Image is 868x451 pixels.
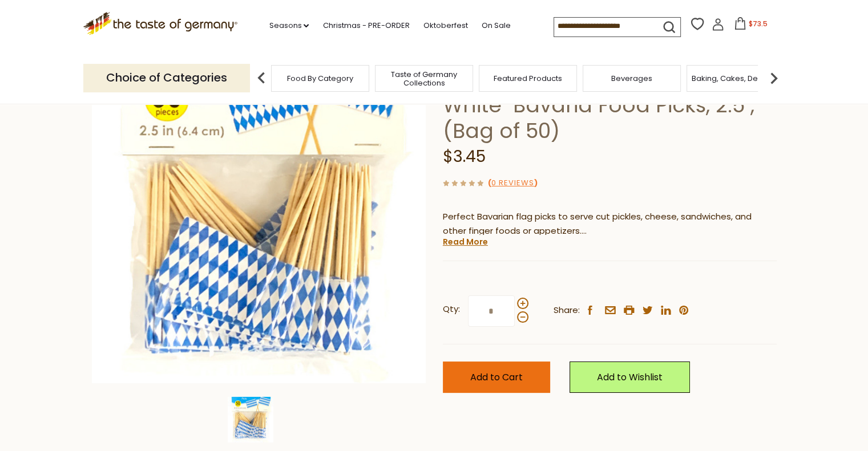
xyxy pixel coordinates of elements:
a: Christmas - PRE-ORDER [322,19,409,32]
a: Baking, Cakes, Desserts [692,74,780,83]
span: $73.5 [749,19,768,29]
p: Choice of Categories [83,64,250,92]
a: Seasons [269,19,309,32]
img: next arrow [762,67,785,90]
span: ( ) [488,177,538,188]
span: $3.45 [443,145,486,168]
input: Qty: [468,295,515,327]
a: 0 Reviews [491,177,534,189]
a: Food By Category [287,74,353,83]
button: $73.5 [726,17,775,34]
a: Featured Products [494,74,562,83]
span: Add to Cart [470,371,523,384]
h1: The Taste of Germany "Blue White" Bavaria Food Picks, 2.5", (Bag of 50) [443,67,777,144]
span: Share: [554,303,580,318]
a: Oktoberfest [423,19,467,32]
a: Add to Wishlist [570,361,690,393]
a: On Sale [481,19,510,32]
img: The Taste of Germany "Blue White" Bavaria Food Picks, 2.5", (Bag of 50) [228,397,273,442]
a: Taste of Germany Collections [378,70,470,87]
a: Read More [443,236,488,247]
p: Perfect Bavarian flag picks to serve cut pickles, cheese, sandwiches, and other finger foods or a... [443,210,777,238]
img: previous arrow [250,67,273,90]
button: Add to Cart [443,361,550,393]
a: Beverages [611,74,652,83]
strong: Qty: [443,302,460,316]
img: The Taste of Germany "Blue White" Bavaria Food Picks, 2.5", (Bag of 50) [92,50,426,383]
